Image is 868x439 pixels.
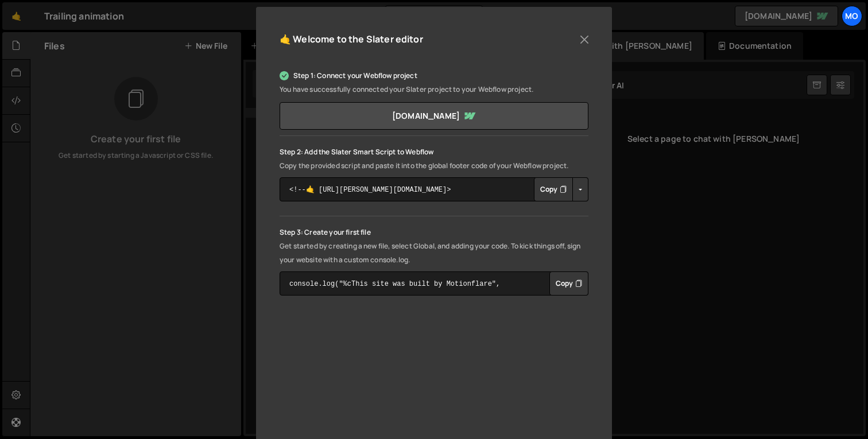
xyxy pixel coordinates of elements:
a: [DOMAIN_NAME] [280,102,588,130]
p: You have successfully connected your Slater project to your Webflow project. [280,83,588,96]
p: Get started by creating a new file, select Global, and adding your code. To kick things off, sign... [280,239,588,267]
button: Close [576,31,593,48]
div: Button group with nested dropdown [549,271,588,296]
textarea: console.log("%cThis site was built by Motionflare", "background:blue;color:#fff;padding: 8px;"); [280,271,588,296]
p: Step 3: Create your first file [280,226,588,239]
p: Copy the provided script and paste it into the global footer code of your Webflow project. [280,159,588,173]
div: Button group with nested dropdown [534,177,588,201]
p: Step 2: Add the Slater Smart Script to Webflow [280,145,588,159]
h5: 🤙 Welcome to the Slater editor [280,30,423,48]
textarea: <!--🤙 [URL][PERSON_NAME][DOMAIN_NAME]> <script>document.addEventListener("DOMContentLoaded", func... [280,177,588,201]
a: Mo [842,6,862,26]
button: Copy [534,177,573,201]
button: Copy [549,271,588,296]
p: Step 1: Connect your Webflow project [280,69,588,83]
